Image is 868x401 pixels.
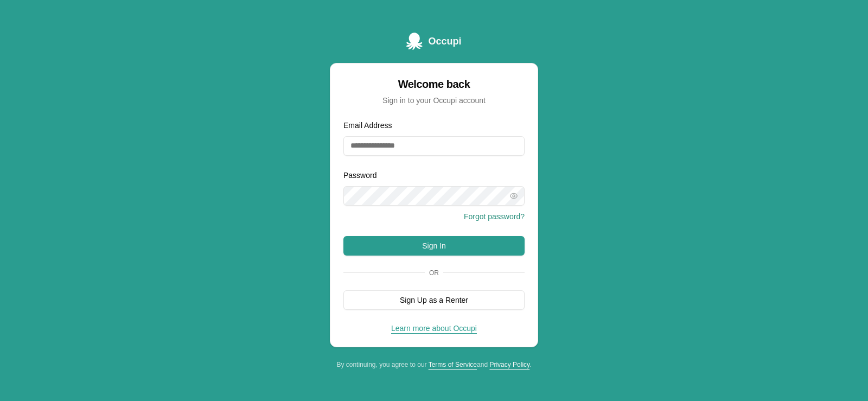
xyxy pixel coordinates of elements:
button: Sign Up as a Renter [343,290,525,310]
button: Sign In [343,236,525,256]
a: Privacy Policy [489,361,529,368]
label: Password [343,171,376,180]
a: Terms of Service [429,361,477,368]
div: Sign in to your Occupi account [343,95,525,106]
div: Welcome back [343,77,525,92]
label: Email Address [343,121,392,130]
span: Occupi [428,34,461,49]
a: Learn more about Occupi [391,324,477,333]
div: By continuing, you agree to our and . [330,360,538,369]
button: Forgot password? [464,211,525,222]
span: Or [425,269,443,277]
a: Occupi [406,33,461,50]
